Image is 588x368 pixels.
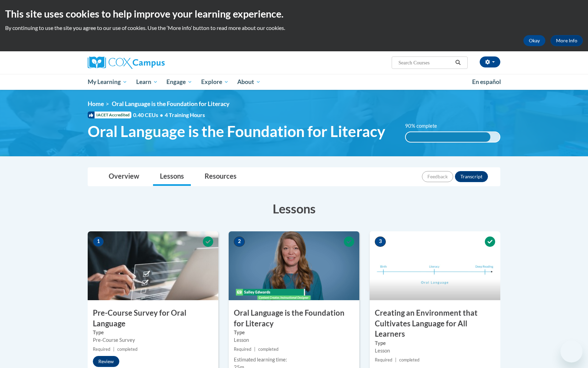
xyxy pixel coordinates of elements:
span: • [160,112,163,118]
div: Lesson [375,347,495,355]
button: Account Settings [480,56,500,67]
a: More Info [551,35,583,46]
label: 90% complete [405,122,445,130]
span: Required [234,347,251,352]
button: Review [93,356,119,367]
h3: Lessons [88,200,500,217]
a: Home [88,100,104,107]
span: Learn [136,78,158,86]
div: Estimated learning time: [234,356,354,364]
div: 90% complete [406,132,490,142]
img: Course Image [88,231,218,300]
label: Type [93,329,213,336]
button: Okay [523,35,545,46]
span: Oral Language is the Foundation for Literacy [112,100,229,107]
span: 1 [93,236,104,247]
img: Course Image [370,231,500,300]
span: Engage [166,78,192,86]
h2: This site uses cookies to help improve your learning experience. [5,7,583,21]
button: Transcript [455,171,488,182]
span: 3 [375,236,386,247]
h3: Pre-Course Survey for Oral Language [88,308,218,329]
h3: Oral Language is the Foundation for Literacy [229,308,359,329]
a: My Learning [83,74,132,90]
span: 2 [234,236,245,247]
div: Main menu [77,74,511,90]
span: My Learning [88,78,127,86]
span: completed [258,347,279,352]
a: About [233,74,265,90]
button: Search [453,59,463,67]
span: | [254,347,255,352]
a: Lessons [153,168,191,186]
a: Overview [102,168,146,186]
a: En español [468,75,505,89]
span: Required [93,347,110,352]
input: Search Courses [398,59,453,67]
span: En español [472,78,501,85]
span: completed [399,357,420,362]
h3: Creating an Environment that Cultivates Language for All Learners [370,308,500,339]
button: Feedback [422,171,453,182]
img: Course Image [229,231,359,300]
iframe: Button to launch messaging window [560,340,582,362]
span: | [113,347,115,352]
a: Engage [162,74,197,90]
span: 4 Training Hours [165,112,205,118]
span: Explore [201,78,229,86]
span: IACET Accredited [88,112,131,118]
a: Explore [197,74,233,90]
p: By continuing to use the site you agree to our use of cookies. Use the ‘More info’ button to read... [5,24,583,32]
span: Required [375,357,392,362]
img: Cox Campus [88,56,165,69]
label: Type [234,329,354,336]
span: About [237,78,261,86]
div: Pre-Course Survey [93,336,213,344]
span: Oral Language is the Foundation for Literacy [88,122,385,140]
span: completed [117,347,138,352]
div: Lesson [234,336,354,344]
a: Cox Campus [88,56,218,69]
a: Resources [198,168,243,186]
span: | [395,357,396,362]
label: Type [375,339,495,347]
a: Learn [132,74,162,90]
span: 0.40 CEUs [133,111,165,119]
